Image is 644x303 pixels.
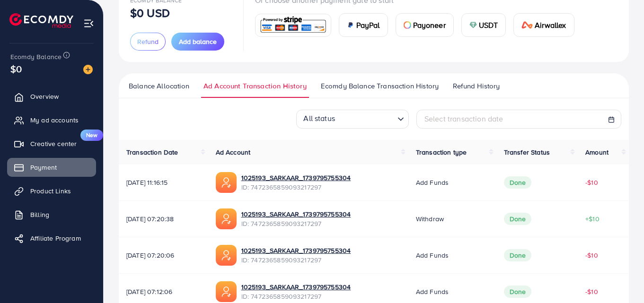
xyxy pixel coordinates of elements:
[469,21,477,29] img: card
[30,210,49,219] span: Billing
[7,205,96,224] a: Billing
[7,158,96,177] a: Payment
[83,65,93,74] img: image
[241,173,351,182] a: 1025193_SARKAAR_1739795755304
[461,13,506,37] a: cardUSDT
[255,14,331,37] a: card
[7,134,96,153] a: Creative centerNew
[126,214,201,224] span: [DATE] 07:20:38
[404,21,411,29] img: card
[130,33,166,51] button: Refund
[416,178,449,187] span: Add funds
[301,111,337,126] span: All status
[130,7,170,18] p: $0 USD
[521,21,533,29] img: card
[30,139,77,148] span: Creative center
[241,209,351,219] a: 1025193_SARKAAR_1739795755304
[504,147,550,157] span: Transfer Status
[126,287,201,296] span: [DATE] 07:12:06
[30,115,79,125] span: My ad accounts
[504,213,532,225] span: Done
[216,147,251,157] span: Ad Account
[241,182,351,192] span: ID: 7472365859093217297
[424,113,503,124] span: Select transaction date
[356,19,380,31] span: PayPal
[7,87,96,106] a: Overview
[513,13,574,37] a: cardAirwallex
[171,33,224,51] button: Add balance
[137,37,159,46] span: Refund
[126,178,201,187] span: [DATE] 11:16:15
[321,81,439,91] span: Ecomdy Balance Transaction History
[7,111,96,130] a: My ad accounts
[453,81,500,91] span: Refund History
[241,255,351,265] span: ID: 7472365859093217297
[30,163,57,172] span: Payment
[396,13,454,37] a: cardPayoneer
[241,219,351,228] span: ID: 7472365859093217297
[216,172,237,193] img: ic-ads-acc.e4c84228.svg
[126,251,201,260] span: [DATE] 07:20:06
[216,208,237,229] img: ic-ads-acc.e4c84228.svg
[585,251,598,260] span: -$10
[339,13,388,37] a: cardPayPal
[416,287,449,296] span: Add funds
[241,246,351,255] a: 1025193_SARKAAR_1739795755304
[30,186,71,196] span: Product Links
[241,282,351,292] a: 1025193_SARKAAR_1739795755304
[347,21,354,29] img: card
[416,214,444,224] span: Withdraw
[10,52,62,61] span: Ecomdy Balance
[585,287,598,296] span: -$10
[216,245,237,266] img: ic-ads-acc.e4c84228.svg
[7,182,96,200] a: Product Links
[9,13,73,28] img: logo
[296,110,409,129] div: Search for option
[504,249,532,261] span: Done
[585,147,609,157] span: Amount
[179,37,217,46] span: Add balance
[30,234,81,243] span: Affiliate Program
[241,292,351,301] span: ID: 7472365859093217297
[585,178,598,187] span: -$10
[203,81,307,91] span: Ad Account Transaction History
[80,130,103,141] span: New
[126,147,178,157] span: Transaction Date
[413,19,446,31] span: Payoneer
[416,147,467,157] span: Transaction type
[416,251,449,260] span: Add funds
[216,281,237,302] img: ic-ads-acc.e4c84228.svg
[129,81,189,91] span: Balance Allocation
[338,111,394,126] input: Search for option
[585,214,600,224] span: +$10
[504,176,532,189] span: Done
[10,62,22,76] span: $0
[479,19,498,31] span: USDT
[7,229,96,248] a: Affiliate Program
[83,18,94,29] img: menu
[504,286,532,298] span: Done
[30,92,59,101] span: Overview
[535,19,566,31] span: Airwallex
[604,260,637,296] iframe: Chat
[258,15,328,35] img: card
